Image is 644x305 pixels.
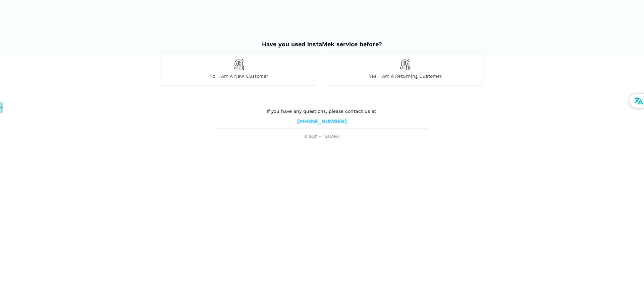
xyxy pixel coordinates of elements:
p: If you have any questions, please contact us at: [216,107,428,115]
span: © 2021 - instaMek [216,134,428,139]
h2: Have you used instaMek service before? [161,34,483,48]
a: [PHONE_NUMBER] [297,118,347,125]
span: Yes, I am a returning customer [327,73,483,79]
span: No, I am a new customer [161,73,317,79]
